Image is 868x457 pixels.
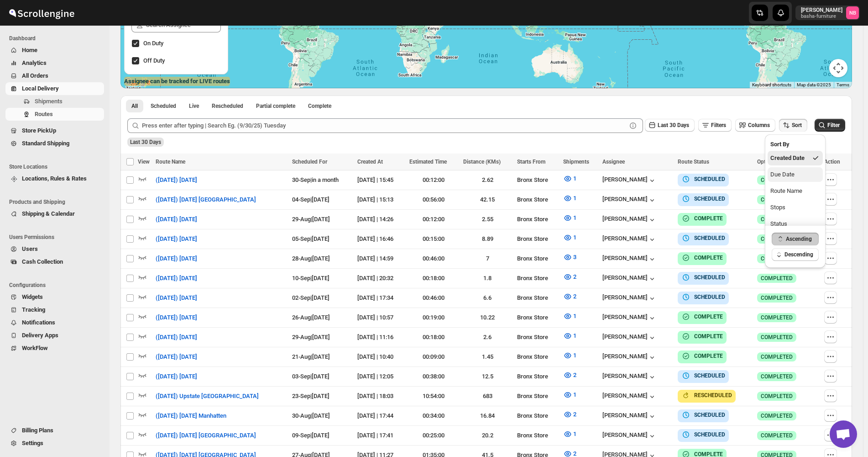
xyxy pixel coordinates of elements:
[409,254,458,263] div: 00:46:00
[558,329,582,343] button: 1
[681,253,723,262] button: COMPLETE
[681,194,725,203] button: SCHEDULED
[357,215,404,224] div: [DATE] | 14:26
[156,293,197,303] span: ([DATE]) [DATE]
[681,234,725,243] button: SCHEDULED
[150,251,203,266] button: ([DATE]) [DATE]
[558,407,582,422] button: 2
[573,234,576,241] span: 1
[761,314,793,321] span: COMPLETED
[150,350,203,364] button: ([DATE]) [DATE]
[602,294,657,303] div: [PERSON_NAME]
[786,235,812,243] span: Ascending
[748,122,770,128] span: Columns
[156,372,197,381] span: ([DATE]) [DATE]
[602,274,657,283] button: [PERSON_NAME]
[761,294,793,302] span: COMPLETED
[5,108,104,121] button: Routes
[602,392,657,401] div: [PERSON_NAME]
[757,159,805,165] span: Optimization Status
[22,210,75,217] span: Shipping & Calendar
[357,175,404,185] div: [DATE] | 15:45
[22,258,63,265] span: Cash Collection
[694,235,725,241] b: SCHEDULED
[602,353,657,362] button: [PERSON_NAME]
[573,175,576,182] span: 1
[795,5,860,20] button: User menu
[9,198,105,206] span: Products and Shipping
[357,333,404,342] div: [DATE] | 11:16
[409,159,447,165] span: Estimated Time
[357,195,404,204] div: [DATE] | 15:13
[35,111,53,117] span: Routes
[770,170,795,179] div: Due Date
[150,173,203,187] button: ([DATE]) [DATE]
[558,191,582,206] button: 1
[770,186,802,196] div: Route Name
[602,314,657,323] button: [PERSON_NAME]
[5,316,104,329] button: Notifications
[792,122,802,128] span: Sort
[602,196,657,205] div: [PERSON_NAME]
[602,255,657,264] button: [PERSON_NAME]
[602,235,657,244] button: [PERSON_NAME]
[829,59,847,77] button: Map camera controls
[761,196,793,203] span: COMPLETED
[22,440,43,446] span: Settings
[150,271,203,286] button: ([DATE]) [DATE]
[156,195,256,204] span: ([DATE]) [DATE] [GEOGRAPHIC_DATA]
[126,100,143,112] button: All routes
[694,215,723,222] b: COMPLETE
[824,159,840,165] span: Action
[409,411,458,420] div: 00:34:00
[156,215,197,224] span: ([DATE]) [DATE]
[150,192,261,207] button: ([DATE]) [DATE] [GEOGRAPHIC_DATA]
[409,392,458,401] div: 10:54:00
[711,122,726,128] span: Filters
[558,230,582,245] button: 1
[150,212,203,227] button: ([DATE]) [DATE]
[5,243,104,255] button: Users
[573,430,576,437] span: 1
[558,211,582,225] button: 1
[681,430,725,439] button: SCHEDULED
[517,175,557,185] div: Bronx Store
[678,159,709,165] span: Route Status
[409,274,458,283] div: 00:18:00
[602,176,657,185] button: [PERSON_NAME]
[156,333,197,342] span: ([DATE]) [DATE]
[143,40,163,47] span: On Duty
[558,171,582,186] button: 1
[409,175,458,185] div: 00:12:00
[573,332,576,339] span: 1
[770,203,785,212] div: Stops
[22,427,53,434] span: Billing Plans
[735,119,775,132] button: Columns
[409,313,458,322] div: 00:19:00
[827,122,840,128] span: Filter
[292,216,330,223] span: 29-Aug | [DATE]
[124,77,230,86] label: Assignee can be tracked for LIVE routes
[463,313,512,322] div: 10.22
[573,214,576,221] span: 1
[156,254,197,263] span: ([DATE]) [DATE]
[658,122,689,128] span: Last 30 Days
[292,393,329,399] span: 23-Sep | [DATE]
[463,372,512,381] div: 12.5
[694,294,725,300] b: SCHEDULED
[602,159,625,165] span: Assignee
[151,102,176,110] span: Scheduled
[602,372,657,382] button: [PERSON_NAME]
[142,118,627,133] input: Press enter after typing | Search Eg. (9/30/25) Tuesday
[5,172,104,185] button: Locations, Rules & Rates
[357,159,383,165] span: Created At
[768,151,823,165] button: Created Date
[409,333,458,342] div: 00:18:00
[156,431,256,440] span: ([DATE]) [DATE] [GEOGRAPHIC_DATA]
[681,175,725,184] button: SCHEDULED
[681,391,732,400] button: RESCHEDULED
[694,431,725,438] b: SCHEDULED
[602,431,657,441] button: [PERSON_NAME]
